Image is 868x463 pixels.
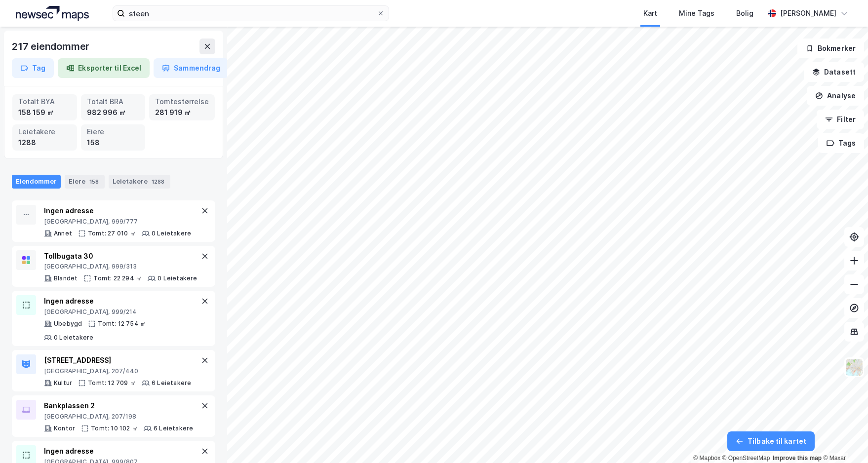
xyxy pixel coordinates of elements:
button: Sammendrag [154,58,229,78]
div: 1288 [18,137,71,148]
div: [GEOGRAPHIC_DATA], 999/214 [44,308,199,316]
input: Søk på adresse, matrikkel, gårdeiere, leietakere eller personer [125,6,377,21]
div: Totalt BRA [87,96,140,107]
div: 1288 [150,177,166,187]
button: Bokmerker [797,39,864,58]
div: Eiere [65,175,105,189]
div: [GEOGRAPHIC_DATA], 207/440 [44,367,191,375]
div: Tomt: 10 102 ㎡ [91,424,138,432]
div: 281 919 ㎡ [155,107,209,118]
div: 0 Leietakere [152,230,191,237]
div: Tomt: 12 754 ㎡ [98,320,146,328]
div: Ingen adresse [44,205,191,217]
div: 217 eiendommer [12,39,91,54]
div: [GEOGRAPHIC_DATA], 207/198 [44,413,193,421]
div: [GEOGRAPHIC_DATA], 999/777 [44,218,191,226]
div: Tomt: 22 294 ㎡ [93,274,142,282]
div: Kontor [54,424,75,432]
div: Bankplassen 2 [44,400,193,412]
iframe: Chat Widget [819,416,868,463]
div: [PERSON_NAME] [780,7,836,19]
a: Improve this map [773,455,822,462]
img: logo.a4113a55bc3d86da70a041830d287a7e.svg [16,6,89,21]
div: [GEOGRAPHIC_DATA], 999/313 [44,263,197,270]
div: 158 [87,137,140,148]
div: 6 Leietakere [154,424,193,432]
div: Leietakere [18,126,71,137]
div: Blandet [54,274,78,282]
div: Tomt: 12 709 ㎡ [88,379,136,387]
button: Datasett [804,62,864,82]
a: Mapbox [693,455,720,462]
div: Leietakere [109,175,170,189]
div: Tomtestørrelse [155,96,209,107]
button: Tags [818,133,864,153]
button: Tag [12,58,54,78]
button: Analyse [807,86,864,106]
div: 0 Leietakere [54,334,93,342]
div: Annet [54,230,72,237]
div: Ingen adresse [44,295,199,307]
div: Eiendommer [12,175,61,189]
div: 158 [87,177,101,187]
div: Ingen adresse [44,445,199,457]
button: Filter [817,110,864,129]
div: 158 159 ㎡ [18,107,71,118]
div: 0 Leietakere [158,274,197,282]
div: Mine Tags [679,7,714,19]
div: Ubebygd [54,320,82,328]
div: 982 996 ㎡ [87,107,140,118]
div: Kultur [54,379,72,387]
div: [STREET_ADDRESS] [44,354,191,366]
button: Tilbake til kartet [727,431,815,451]
div: Totalt BYA [18,96,71,107]
div: Bolig [736,7,753,19]
div: Tomt: 27 010 ㎡ [88,230,136,237]
img: Z [845,358,864,377]
a: OpenStreetMap [722,455,770,462]
div: Kart [643,7,657,19]
div: 6 Leietakere [152,379,191,387]
button: Eksporter til Excel [58,58,150,78]
div: Eiere [87,126,140,137]
div: Tollbugata 30 [44,250,197,262]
